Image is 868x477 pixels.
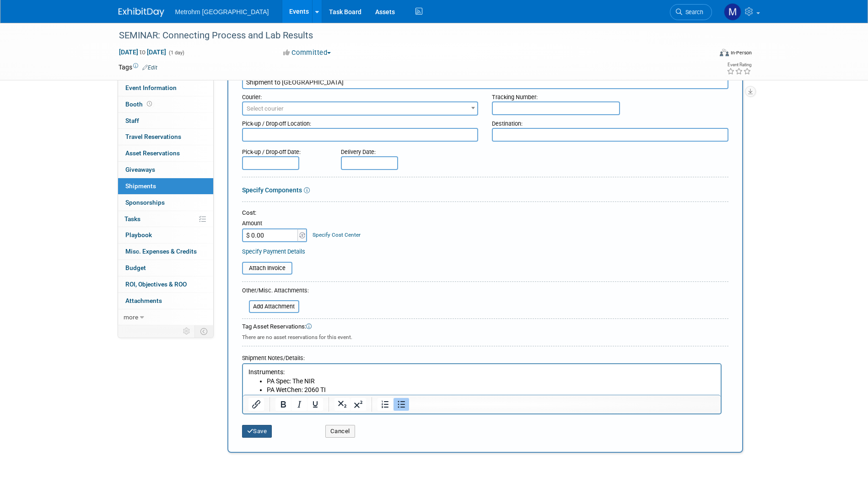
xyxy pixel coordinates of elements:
[394,398,409,411] button: Bullet list
[724,3,741,21] img: Michelle Simoes
[280,48,334,58] button: Committed
[125,182,156,190] span: Shipments
[119,48,167,56] span: [DATE] [DATE]
[242,116,479,128] div: Pick-up / Drop-off Location:
[242,209,728,217] div: Cost:
[242,186,302,194] a: Specify Components
[125,117,139,124] span: Staff
[242,425,272,438] button: Save
[118,145,213,161] a: Asset Reservations
[118,293,213,309] a: Attachments
[125,133,181,140] span: Travel Reservations
[341,144,452,156] div: Delivery Date:
[727,63,751,67] div: Event Rating
[118,80,213,96] a: Event Information
[307,398,323,411] button: Underline
[670,4,712,20] a: Search
[350,398,366,411] button: Superscript
[377,398,393,411] button: Numbered list
[118,244,213,260] a: Misc. Expenses & Credits
[125,101,154,108] span: Booth
[145,101,154,107] span: Booth not reserved yet
[119,8,164,17] img: ExhibitDay
[313,232,361,238] a: Specify Cost Center
[325,425,355,438] button: Cancel
[118,178,213,194] a: Shipments
[125,264,146,271] span: Budget
[118,162,213,178] a: Giveaways
[118,276,213,292] a: ROI, Objectives & ROO
[243,364,721,395] iframe: Rich Text Area
[125,149,180,157] span: Asset Reservations
[242,350,722,363] div: Shipment Notes/Details:
[682,9,703,16] span: Search
[125,166,155,173] span: Giveaways
[118,309,213,325] a: more
[116,27,698,44] div: SEMINAR: Connecting Process and Lab Results
[125,84,177,91] span: Event Information
[125,248,197,255] span: Misc. Expenses & Credits
[242,89,479,101] div: Courier:
[118,96,213,112] a: Booth
[125,231,152,238] span: Playbook
[118,129,213,145] a: Travel Reservations
[275,398,291,411] button: Bold
[118,260,213,276] a: Budget
[138,48,147,56] span: to
[492,89,728,101] div: Tracking Number:
[658,48,752,61] div: Event Format
[242,323,728,331] div: Tag Asset Reservations:
[124,215,140,223] span: Tasks
[118,211,213,227] a: Tasks
[242,144,327,156] div: Pick-up / Drop-off Date:
[242,219,308,228] div: Amount
[242,286,309,297] div: Other/Misc. Attachments:
[119,63,157,72] td: Tags
[168,50,184,56] span: (1 day)
[248,398,264,411] button: Insert/edit link
[118,227,213,243] a: Playbook
[125,281,187,288] span: ROI, Objectives & ROO
[194,325,213,337] td: Toggle Event Tabs
[334,398,350,411] button: Subscript
[118,113,213,129] a: Staff
[720,49,729,56] img: Format-Inperson.png
[492,116,728,128] div: Destination:
[179,325,195,337] td: Personalize Event Tab Strip
[730,49,752,56] div: In-Person
[175,8,269,16] span: Metrohm [GEOGRAPHIC_DATA]
[124,313,138,321] span: more
[142,64,157,71] a: Edit
[291,398,307,411] button: Italic
[125,199,165,206] span: Sponsorships
[125,297,162,304] span: Attachments
[242,331,728,341] div: There are no asset reservations for this event.
[247,105,284,112] span: Select courier
[242,248,305,255] a: Specify Payment Details
[118,195,213,211] a: Sponsorships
